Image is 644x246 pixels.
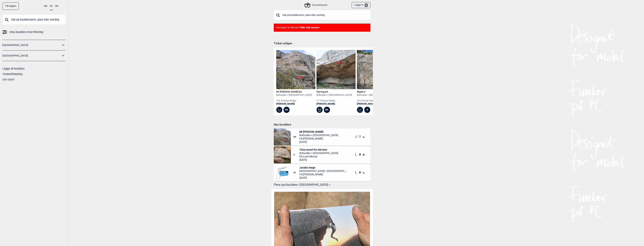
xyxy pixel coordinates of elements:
[364,107,370,113] div: 4
[276,93,312,97] div: Bohuslän > [GEOGRAPHIC_DATA]
[299,151,338,155] span: Bohuslän > [GEOGRAPHIC_DATA]
[299,158,338,162] span: [DATE]
[50,2,53,10] button: SV
[293,135,300,139] span: 6A
[316,102,352,106] a: [PERSON_NAME]
[274,128,370,146] div: Mr Ed6AMr [PERSON_NAME]Bohuslän > [GEOGRAPHIC_DATA]FA:[PERSON_NAME][DATE]
[301,26,319,29] b: Min sida menyen
[299,169,346,173] span: [GEOGRAPHIC_DATA] > [GEOGRAPHIC_DATA]
[276,102,312,106] a: [PERSON_NAME]
[274,182,370,188] button: Flera nya boulders i [GEOGRAPHIC_DATA] >
[274,164,370,181] div: Bilde Mangler4+Jacobs stege[GEOGRAPHIC_DATA] > [GEOGRAPHIC_DATA]FA:[PERSON_NAME][DATE]
[2,78,14,81] a: Om Gryttr
[2,2,19,10] div: Till toppen
[316,50,356,89] img: Hip hop
[299,137,338,140] span: FA: [PERSON_NAME]
[299,130,338,133] span: Mr [PERSON_NAME]
[316,99,352,102] div: 17 timmar sedan
[293,171,300,174] span: 4+
[299,173,346,176] span: FA: [PERSON_NAME]
[55,2,58,10] button: EN
[276,50,315,89] img: Mr Ed
[2,42,61,48] a: [GEOGRAPHIC_DATA]
[276,90,312,93] div: Mr [PERSON_NAME] ,
[357,93,392,97] div: Bohuslän > [GEOGRAPHIC_DATA]
[274,164,291,181] img: Bilde Mangler
[2,53,61,58] a: [GEOGRAPHIC_DATA]
[352,2,370,8] button: Logga in
[299,133,338,137] span: Bohuslän > [GEOGRAPHIC_DATA]
[299,148,338,151] span: Time travel for old men
[357,90,392,93] div: Ripple ,
[324,107,330,113] div: 6A
[305,3,327,7] div: Översiktskarta
[364,90,365,93] span: 3
[44,2,47,10] button: NO
[299,155,338,158] span: FA: Love Silvmyr
[274,24,370,32] div: Genvägar har flyttats till
[357,50,396,89] img: Ripple 191002
[284,107,290,113] div: 6A
[274,128,291,146] img: Mr Ed
[2,29,66,35] a: Hitta boulders med filtrering
[2,67,24,70] a: Lägga till boulders
[274,41,370,46] h1: Tickat nyligen
[276,99,312,102] div: två timmar sedan
[274,123,370,126] h1: Nya boulders
[299,140,338,144] span: [DATE]
[325,90,328,93] span: 6A
[357,102,392,106] a: [PERSON_NAME]
[9,29,43,35] span: Hitta boulders med filtrering
[299,90,302,93] span: 6A
[274,146,291,163] img: Time travel for old men
[274,10,370,20] input: Sök på bouldernamn, plats eller samling
[274,146,370,163] div: Time travel for old men5Time travel for old menBohuslän > [GEOGRAPHIC_DATA]FA:Love Silvmyr[DATE]
[299,176,346,179] span: [DATE]
[293,153,300,156] span: 5
[299,166,346,169] span: Jacobs stege
[2,15,66,25] input: Sök på bouldernamn, plats eller samling
[316,93,352,97] div: Bohuslän > [GEOGRAPHIC_DATA]
[316,90,352,93] div: Hip hop ,
[357,99,392,102] div: 18 timmar sedan
[2,73,22,76] a: Teckenförklaring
